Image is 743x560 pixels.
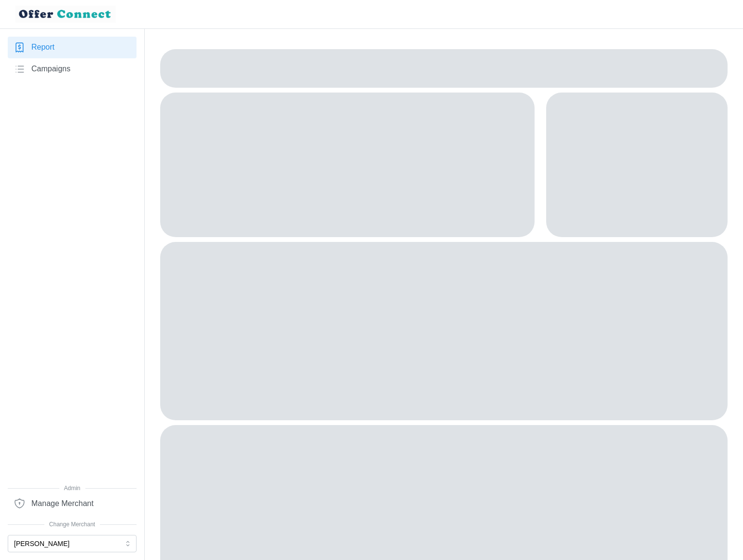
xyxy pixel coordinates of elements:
[31,63,70,75] span: Campaigns
[8,493,137,514] a: Manage Merchant
[31,41,55,53] span: Report
[8,58,137,80] a: Campaigns
[31,498,94,510] span: Manage Merchant
[8,37,137,58] a: Report
[8,535,137,552] button: [PERSON_NAME]
[15,6,116,23] img: loyalBe Logo
[8,484,137,493] span: Admin
[8,520,137,529] span: Change Merchant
